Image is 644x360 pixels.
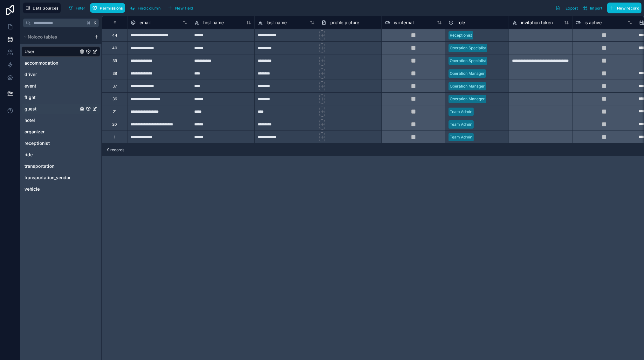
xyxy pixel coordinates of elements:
span: Data Sources [33,6,58,11]
span: 9 records [107,147,124,152]
div: 39 [113,58,117,63]
div: Receptionist [450,32,472,38]
div: Operation Specialist [450,45,486,51]
span: Find column [138,6,161,11]
button: New field [165,3,195,13]
a: New record [605,3,641,13]
button: Import [580,3,605,13]
div: Operation Manager [450,83,485,89]
div: 36 [113,96,117,102]
span: email [140,19,150,26]
span: last name [267,19,287,26]
span: K [93,21,97,25]
button: Filter [66,3,88,13]
span: Filter [76,6,86,11]
button: Permissions [90,3,125,13]
span: is active [585,19,602,26]
span: profile picture [330,19,359,26]
a: Permissions [90,3,127,13]
span: is internal [394,19,414,26]
div: 21 [113,109,117,114]
span: Import [590,6,602,11]
button: Find column [128,3,163,13]
span: Permissions [100,6,123,11]
div: 1 [114,135,115,140]
span: Export [565,6,578,11]
span: New field [175,6,193,11]
div: 37 [113,84,117,89]
div: 20 [112,122,117,127]
span: first name [203,19,224,26]
button: Export [553,3,580,13]
button: Data Sources [23,3,61,13]
div: # [107,20,122,25]
div: Team Admin [450,122,472,127]
div: Team Admin [450,109,472,115]
span: role [457,19,465,26]
div: 38 [113,71,117,76]
div: Operation Manager [450,71,485,76]
div: 44 [112,33,117,38]
div: Operation Specialist [450,58,486,64]
div: Operation Manager [450,96,485,102]
div: 40 [112,46,117,51]
span: invitation token [521,19,553,26]
button: New record [607,3,641,13]
span: New record [617,6,639,11]
div: Team Admin [450,134,472,140]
